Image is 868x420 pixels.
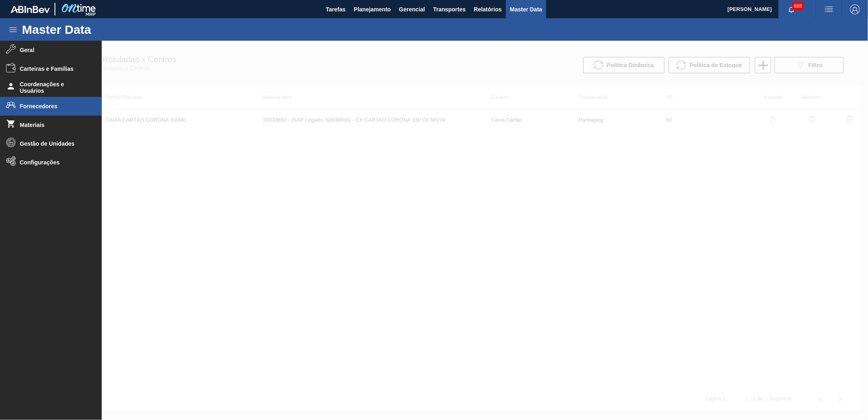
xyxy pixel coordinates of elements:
[20,103,87,109] span: Fornecedores
[20,81,87,94] span: Coordenações e Usuários
[20,159,87,166] span: Configurações
[354,4,391,14] span: Planejamento
[433,4,466,14] span: Transportes
[20,140,87,147] span: Gestão de Unidades
[474,4,501,14] span: Relatórios
[824,4,834,14] img: userActions
[850,4,860,14] img: Logout
[11,6,50,13] img: TNhmsLtSVTkK8tSr43FrP2fwEKptu5GPRR3wAAAABJRU5ErkJggg==
[778,4,805,15] button: Notificações
[22,25,166,34] h1: Master Data
[792,2,804,11] span: 688
[20,122,87,128] span: Materiais
[20,47,87,53] span: Geral
[20,66,87,72] span: Carteiras e Famílias
[326,4,346,14] span: Tarefas
[510,4,542,14] span: Master Data
[399,4,425,14] span: Gerencial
